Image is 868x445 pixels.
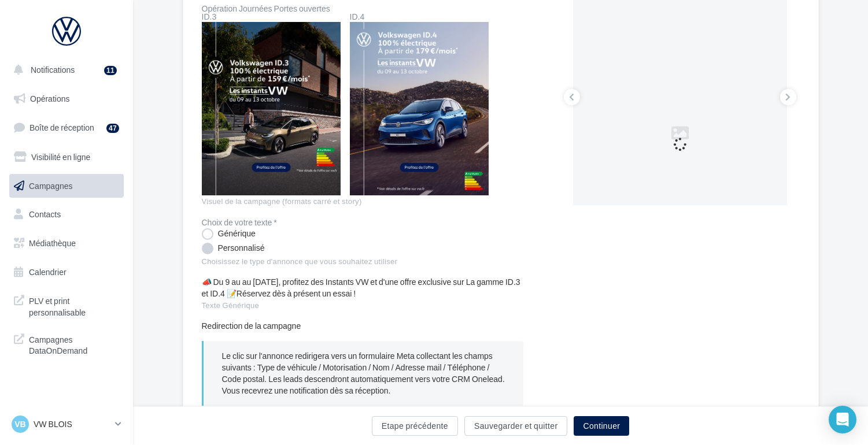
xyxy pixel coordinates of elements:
span: Médiathèque [29,238,76,248]
div: 📣 Du 9 au au [DATE], profitez des Instants VW et d'une offre exclusive sur La gamme ID.3 et ID.4 ... [202,276,523,299]
p: Le clic sur l'annonce redirigera vers un formulaire Meta collectant les champs suivants : Type de... [222,350,505,396]
div: Open Intercom Messenger [829,406,856,433]
span: Contacts [29,209,61,219]
img: ID.3 [202,22,341,195]
div: Texte Générique [202,301,523,311]
a: Campagnes [7,174,126,198]
img: ID.4 [350,22,489,195]
button: Continuer [574,416,629,436]
span: PLV et print personnalisable [29,293,119,318]
div: Visuel de la campagne (formats carré et story) [202,196,523,207]
span: Campagnes [29,180,73,190]
a: Boîte de réception47 [7,115,126,140]
a: Calendrier [7,260,126,284]
div: Opération Journées Portes ouvertes [202,5,523,13]
label: Choix de votre texte * [202,218,277,227]
span: Campagnes DataOnDemand [29,332,119,357]
a: Opérations [7,87,126,111]
label: ID.4 [350,13,489,21]
label: ID.3 [202,13,341,21]
span: Notifications [31,65,75,75]
a: PLV et print personnalisable [7,288,126,322]
span: VB [14,418,25,430]
button: Notifications 11 [7,58,121,82]
span: Opérations [30,94,69,103]
button: Etape précédente [372,416,458,436]
div: Choisissez le type d'annonce que vous souhaitez utiliser [202,257,523,267]
div: Redirection de la campagne [202,320,523,332]
label: Générique [202,228,256,240]
a: Contacts [7,202,126,227]
a: Médiathèque [7,231,126,255]
a: Campagnes DataOnDemand [7,327,126,361]
div: 11 [104,66,117,75]
label: Personnalisé [202,243,265,254]
div: 47 [106,124,119,133]
a: Visibilité en ligne [7,145,126,169]
p: VW BLOIS [34,418,110,430]
span: Visibilité en ligne [31,152,90,162]
span: Calendrier [29,267,67,277]
span: Boîte de réception [29,123,94,132]
a: VB VW BLOIS [9,413,124,435]
button: Sauvegarder et quitter [464,416,567,436]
